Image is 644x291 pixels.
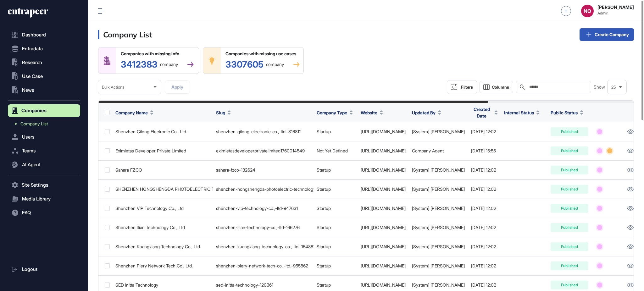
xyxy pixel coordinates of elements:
[471,244,498,249] div: [DATE] 12:02
[551,242,588,251] div: Published
[115,225,210,230] div: Shenzhen ltian Technology Co., Ltd
[22,210,31,215] span: FAQ
[8,263,80,276] a: Logout
[492,85,509,90] span: Columns
[581,5,594,17] button: NO
[361,186,406,192] a: [URL][DOMAIN_NAME]
[20,121,48,126] span: Company List
[216,244,310,249] div: shenzhen-kuangxiang-technology-co.,-ltd.-164861
[412,263,465,268] a: [System] [PERSON_NAME]
[216,187,310,192] div: shenzhen-hongshengda-photoelectric-technology-co.,ltd-616911
[412,109,436,116] span: Updated By
[317,167,354,173] div: Startup
[216,206,310,211] div: shenzhen-vip-technology-co.,-ltd-947631
[22,162,41,167] span: AI Agent
[471,148,498,153] div: [DATE] 15:55
[115,206,210,211] div: Shenzhen VIP Technology Co., Ltd
[551,261,588,270] div: Published
[611,85,616,90] span: 25
[580,28,634,41] a: Create Company
[22,148,36,153] span: Teams
[361,167,406,173] a: [URL][DOMAIN_NAME]
[551,204,588,213] div: Published
[317,109,347,116] span: Company Type
[115,244,210,249] div: Shenzhen Kuangxiang Technology Co., Ltd.
[115,187,210,192] div: SHENZHEN HONGSHENGDA PHOTOELECTRIC TECHNOLOGY CO.,LTD
[22,46,43,51] span: Entradata
[361,206,406,211] a: [URL][DOMAIN_NAME]
[447,80,477,94] button: Filters
[22,74,43,79] span: Use Case
[317,148,354,153] div: Not Yet Defined
[551,146,588,155] div: Published
[361,263,406,268] a: [URL][DOMAIN_NAME]
[22,267,37,272] span: Logout
[471,167,498,173] div: [DATE] 12:02
[412,109,441,116] button: Updated By
[160,62,178,67] span: company
[412,186,465,192] a: [System] [PERSON_NAME]
[216,129,310,134] div: shenzhen-gilong-electronic-co.,-ltd.-816812
[225,51,300,56] div: Companies with missing use cases
[317,129,354,134] div: Startup
[412,282,465,288] a: [System] [PERSON_NAME]
[471,187,498,192] div: [DATE] 12:02
[115,283,210,288] div: SED Initta Technology
[121,60,178,69] div: 3412383
[597,11,634,15] span: Admin
[317,109,353,116] button: Company Type
[412,206,465,211] a: [System] [PERSON_NAME]
[361,109,383,116] button: Website
[317,187,354,192] div: Startup
[412,148,444,153] a: Company Agent
[115,109,148,116] span: Company Name
[412,244,465,249] a: [System] [PERSON_NAME]
[361,129,406,134] a: [URL][DOMAIN_NAME]
[317,244,354,249] div: Startup
[115,129,210,134] div: Shenzhen Gilong Electronic Co., Ltd.
[317,283,354,288] div: Startup
[22,135,35,140] span: Users
[8,131,80,143] button: Users
[216,283,310,288] div: sed-initta-technology-120361
[412,225,465,230] a: [System] [PERSON_NAME]
[471,263,498,268] div: [DATE] 12:02
[471,225,498,230] div: [DATE] 12:02
[551,281,588,289] div: Published
[504,109,534,116] span: Internal Status
[216,109,225,116] span: Slug
[121,51,194,56] div: Companies with missing info
[361,148,406,153] a: [URL][DOMAIN_NAME]
[216,148,310,153] div: eximietasdeveloperprivatelimited1760014549
[115,109,153,116] button: Company Name
[98,30,152,39] h3: Company List
[597,5,634,10] strong: [PERSON_NAME]
[22,88,34,93] span: News
[8,84,80,96] button: News
[8,29,80,41] a: Dashboard
[115,167,210,173] div: Sahara FZCO
[266,62,284,67] span: company
[8,42,80,55] button: Entradata
[361,282,406,288] a: [URL][DOMAIN_NAME]
[22,196,51,201] span: Media Library
[11,118,80,129] a: Company List
[551,109,583,116] button: Public Status
[412,129,465,134] a: [System] [PERSON_NAME]
[551,109,578,116] span: Public Status
[551,127,588,136] div: Published
[216,225,310,230] div: shenzhen-ltian-technology-co.,-ltd-166276
[8,104,80,117] button: Companies
[22,60,42,65] span: Research
[471,283,498,288] div: [DATE] 12:02
[551,185,588,194] div: Published
[8,158,80,171] button: AI Agent
[551,223,588,232] div: Published
[8,145,80,157] button: Teams
[8,179,80,191] button: Site Settings
[317,206,354,211] div: Startup
[461,85,473,90] div: Filters
[361,244,406,249] a: [URL][DOMAIN_NAME]
[8,56,80,69] button: Research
